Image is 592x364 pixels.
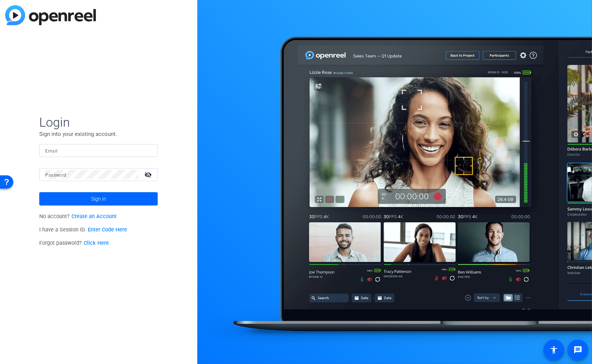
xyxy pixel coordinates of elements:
span: Login [39,114,158,130]
a: Create an Account [71,213,117,220]
span: Forgot password? [39,240,109,246]
span: I have a Session ID. [39,227,127,233]
img: blue-gradient.svg [5,5,96,25]
p: Sign into your existing account. [39,130,158,138]
a: Enter Code Here [88,227,127,233]
button: Sign in [39,192,158,206]
input: Enter Email Address [45,146,152,155]
a: Click Here [84,240,109,246]
span: No account? [39,213,117,220]
mat-label: Password [45,173,66,178]
mat-icon: message [573,345,582,354]
mat-label: Email [45,148,57,154]
mat-icon: visibility_off [140,169,158,180]
mat-icon: accessibility [549,345,558,354]
span: Sign in [91,190,106,208]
